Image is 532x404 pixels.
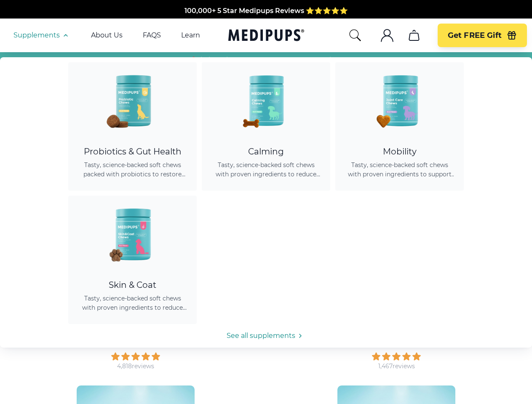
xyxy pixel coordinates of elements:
img: Calming Dog Chews - Medipups [228,62,304,138]
span: Get FREE Gift [448,31,502,40]
span: Tasty, science-backed soft chews packed with probiotics to restore gut balance, ease itching, sup... [78,160,187,179]
div: Skin & Coat [78,280,187,290]
span: Supplements [13,31,60,40]
span: Tasty, science-backed soft chews with proven ingredients to reduce shedding, promote healthy skin... [78,294,187,312]
a: Calming Dog Chews - MedipupsCalmingTasty, science-backed soft chews with proven ingredients to re... [202,62,330,191]
div: Mobility [345,146,454,157]
div: Probiotics & Gut Health [78,146,187,157]
a: Probiotic Dog Chews - MedipupsProbiotics & Gut HealthTasty, science-backed soft chews packed with... [68,62,197,191]
a: Learn [181,31,200,40]
img: Probiotic Dog Chews - Medipups [95,62,171,138]
a: FAQS [143,31,161,40]
span: Made In The [GEOGRAPHIC_DATA] from domestic & globally sourced ingredients [126,7,406,15]
button: account [377,25,397,45]
div: Calming [212,146,320,157]
div: 4,818 reviews [117,362,154,370]
button: Get FREE Gift [438,24,527,47]
button: Supplements [13,30,71,40]
a: Medipups [228,27,304,45]
span: Tasty, science-backed soft chews with proven ingredients to reduce anxiety, promote relaxation, a... [212,160,320,179]
button: cart [404,25,424,45]
button: search [348,29,362,42]
a: About Us [91,31,123,40]
a: Skin & Coat Chews - MedipupsSkin & CoatTasty, science-backed soft chews with proven ingredients t... [68,196,197,324]
img: Skin & Coat Chews - Medipups [95,196,171,271]
img: Joint Care Chews - Medipups [362,62,438,138]
a: Joint Care Chews - MedipupsMobilityTasty, science-backed soft chews with proven ingredients to su... [335,62,464,191]
div: 1,467 reviews [378,362,415,370]
span: Tasty, science-backed soft chews with proven ingredients to support joint health, improve mobilit... [345,160,454,179]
